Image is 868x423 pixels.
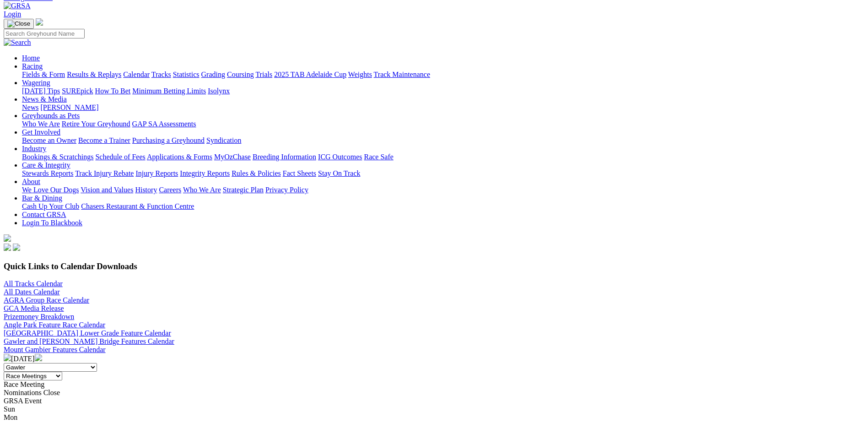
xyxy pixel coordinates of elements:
[78,136,130,144] a: Become a Trainer
[214,153,251,161] a: MyOzChase
[318,169,360,177] a: Stay On Track
[4,38,31,47] img: Search
[201,70,225,78] a: Grading
[4,397,864,405] div: GRSA Event
[95,87,131,95] a: How To Bet
[159,186,181,194] a: Careers
[22,153,864,161] div: Industry
[22,79,50,87] a: Wagering
[22,136,76,144] a: Become an Owner
[22,202,864,211] div: Bar & Dining
[67,70,121,78] a: Results & Replays
[253,153,316,161] a: Breeding Information
[223,186,264,194] a: Strategic Plan
[151,70,171,78] a: Tracks
[227,70,254,78] a: Coursing
[4,234,11,242] img: logo-grsa-white.png
[95,153,145,161] a: Schedule of Fees
[283,169,316,177] a: Fact Sheets
[132,136,205,144] a: Purchasing a Greyhound
[22,186,79,194] a: We Love Our Dogs
[4,313,74,320] a: Prizemoney Breakdown
[22,70,864,79] div: Racing
[22,120,864,128] div: Greyhounds as Pets
[180,169,230,177] a: Integrity Reports
[40,103,98,111] a: [PERSON_NAME]
[255,70,272,78] a: Trials
[22,153,93,161] a: Bookings & Scratchings
[173,70,199,78] a: Statistics
[22,169,73,177] a: Stewards Reports
[4,280,63,287] a: All Tracks Calendar
[22,120,60,128] a: Who We Are
[132,87,206,95] a: Minimum Betting Limits
[4,10,21,18] a: Login
[36,18,43,26] img: logo-grsa-white.png
[123,70,150,78] a: Calendar
[374,70,430,78] a: Track Maintenance
[81,202,194,210] a: Chasers Restaurant & Function Centre
[4,354,864,363] div: [DATE]
[22,54,40,62] a: Home
[22,145,46,152] a: Industry
[4,19,34,29] button: Toggle navigation
[4,389,864,397] div: Nominations Close
[22,186,864,194] div: About
[13,244,20,251] img: twitter.svg
[75,169,134,177] a: Track Injury Rebate
[4,244,11,251] img: facebook.svg
[208,87,230,95] a: Isolynx
[22,62,43,70] a: Racing
[4,354,11,361] img: chevron-left-pager-white.svg
[274,70,346,78] a: 2025 TAB Adelaide Cup
[4,288,60,296] a: All Dates Calendar
[4,304,64,312] a: GCA Media Release
[22,87,864,95] div: Wagering
[22,87,60,95] a: [DATE] Tips
[4,413,864,422] div: Mon
[7,20,30,27] img: Close
[4,337,174,345] a: Gawler and [PERSON_NAME] Bridge Features Calendar
[4,405,864,413] div: Sun
[132,120,196,128] a: GAP SA Assessments
[22,112,80,119] a: Greyhounds as Pets
[35,354,42,361] img: chevron-right-pager-white.svg
[81,186,133,194] a: Vision and Values
[22,202,79,210] a: Cash Up Your Club
[4,261,864,271] h3: Quick Links to Calendar Downloads
[22,128,60,136] a: Get Involved
[22,194,62,202] a: Bar & Dining
[265,186,308,194] a: Privacy Policy
[22,211,66,218] a: Contact GRSA
[22,219,82,227] a: Login To Blackbook
[135,186,157,194] a: History
[4,29,85,38] input: Search
[22,178,40,185] a: About
[22,103,38,111] a: News
[22,70,65,78] a: Fields & Form
[22,95,67,103] a: News & Media
[22,136,864,145] div: Get Involved
[364,153,393,161] a: Race Safe
[183,186,221,194] a: Who We Are
[232,169,281,177] a: Rules & Policies
[4,2,31,10] img: GRSA
[206,136,241,144] a: Syndication
[4,380,864,389] div: Race Meeting
[4,296,89,304] a: AGRA Group Race Calendar
[4,321,105,329] a: Angle Park Feature Race Calendar
[348,70,372,78] a: Weights
[4,329,171,337] a: [GEOGRAPHIC_DATA] Lower Grade Feature Calendar
[147,153,212,161] a: Applications & Forms
[4,346,106,353] a: Mount Gambier Features Calendar
[62,120,130,128] a: Retire Your Greyhound
[62,87,93,95] a: SUREpick
[22,169,864,178] div: Care & Integrity
[135,169,178,177] a: Injury Reports
[22,103,864,112] div: News & Media
[318,153,362,161] a: ICG Outcomes
[22,161,70,169] a: Care & Integrity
